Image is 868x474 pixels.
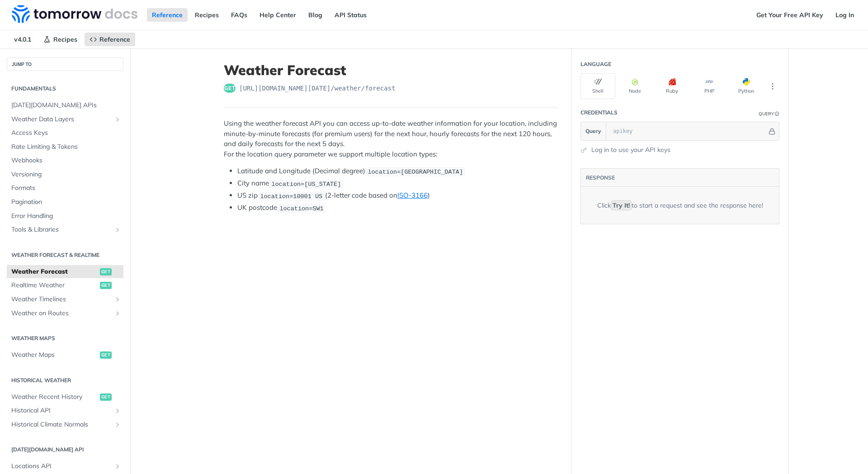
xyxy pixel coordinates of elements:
[7,293,123,306] a: Weather TimelinesShow subpages for Weather Timelines
[611,200,632,210] code: Try It!
[11,393,98,402] span: Weather Recent History
[237,190,557,201] li: US zip (2-letter code based on )
[580,73,615,99] button: Shell
[769,82,777,90] svg: More ellipsis
[9,33,36,46] span: v4.0.1
[11,406,112,415] span: Historical API
[7,195,123,209] a: Pagination
[11,156,121,165] span: Webhooks
[7,126,123,140] a: Access Keys
[11,170,121,179] span: Versioning
[751,8,828,22] a: Get Your Free API Key
[7,376,123,384] h2: Historical Weather
[767,127,777,136] button: Hide
[7,140,123,154] a: Rate Limiting & Tokens
[7,334,123,342] h2: Weather Maps
[147,8,188,22] a: Reference
[585,127,601,135] span: Query
[237,203,557,213] li: UK postcode
[7,446,123,454] h2: [DATE][DOMAIN_NAME] API
[114,226,121,233] button: Show subpages for Tools & Libraries
[114,310,121,317] button: Show subpages for Weather on Routes
[597,201,763,210] div: Click to start a request and see the response here!
[7,181,123,195] a: Formats
[7,113,123,126] a: Weather Data LayersShow subpages for Weather Data Layers
[226,8,252,22] a: FAQs
[114,407,121,414] button: Show subpages for Historical API
[7,390,123,404] a: Weather Recent Historyget
[100,282,112,289] span: get
[11,128,121,137] span: Access Keys
[100,351,112,359] span: get
[12,5,137,23] img: Tomorrow.io Weather API Docs
[7,209,123,223] a: Error Handling
[303,8,327,22] a: Blog
[100,393,112,401] span: get
[11,225,112,234] span: Tools & Libraries
[11,212,121,221] span: Error Handling
[114,116,121,123] button: Show subpages for Weather Data Layers
[277,204,326,213] code: location=SW1
[7,99,123,112] a: [DATE][DOMAIN_NAME] APIs
[7,307,123,320] a: Weather on RoutesShow subpages for Weather on Routes
[114,296,121,303] button: Show subpages for Weather Timelines
[100,268,112,275] span: get
[11,351,98,360] span: Weather Maps
[775,112,779,116] i: Information
[190,8,224,22] a: Recipes
[580,109,618,117] div: Credentials
[11,267,98,276] span: Weather Forecast
[7,85,123,93] h2: Fundamentals
[7,168,123,181] a: Versioning
[11,184,121,193] span: Formats
[11,420,112,429] span: Historical Climate Normals
[85,33,135,46] a: Reference
[224,118,557,159] p: Using the weather forecast API you can access up-to-date weather information for your location, i...
[38,33,82,46] a: Recipes
[7,223,123,237] a: Tools & LibrariesShow subpages for Tools & Libraries
[269,180,344,189] code: location=[US_STATE]
[580,60,611,68] div: Language
[114,421,121,428] button: Show subpages for Historical Climate Normals
[11,115,112,124] span: Weather Data Layers
[7,154,123,167] a: Webhooks
[7,348,123,362] a: Weather Mapsget
[11,295,112,304] span: Weather Timelines
[11,462,112,471] span: Locations API
[759,110,779,117] div: QueryInformation
[365,167,465,176] code: location=[GEOGRAPHIC_DATA]
[591,145,670,155] a: Log in to use your API keys
[7,404,123,417] a: Historical APIShow subpages for Historical API
[224,62,557,78] h1: Weather Forecast
[7,265,123,279] a: Weather Forecastget
[766,80,779,93] button: More Languages
[330,8,372,22] a: API Status
[7,460,123,473] a: Locations APIShow subpages for Locations API
[224,84,236,93] span: get
[7,418,123,431] a: Historical Climate NormalsShow subpages for Historical Climate Normals
[585,173,615,182] button: RESPONSE
[237,178,557,189] li: City name
[99,35,130,43] span: Reference
[53,35,77,43] span: Recipes
[692,73,726,99] button: PHP
[618,73,652,99] button: Node
[258,192,325,201] code: location=10001 US
[609,122,767,140] input: apikey
[255,8,301,22] a: Help Center
[11,101,121,110] span: [DATE][DOMAIN_NAME] APIs
[239,84,396,93] span: https://api.tomorrow.io/v4/weather/forecast
[7,279,123,292] a: Realtime Weatherget
[729,73,764,99] button: Python
[655,73,689,99] button: Ruby
[114,463,121,470] button: Show subpages for Locations API
[11,281,98,290] span: Realtime Weather
[397,191,428,199] a: ISO-3166
[11,142,121,152] span: Rate Limiting & Tokens
[7,57,123,71] button: JUMP TO
[7,251,123,259] h2: Weather Forecast & realtime
[581,122,606,140] button: Query
[11,198,121,207] span: Pagination
[237,166,557,176] li: Latitude and Longitude (Decimal degree)
[830,8,859,22] a: Log In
